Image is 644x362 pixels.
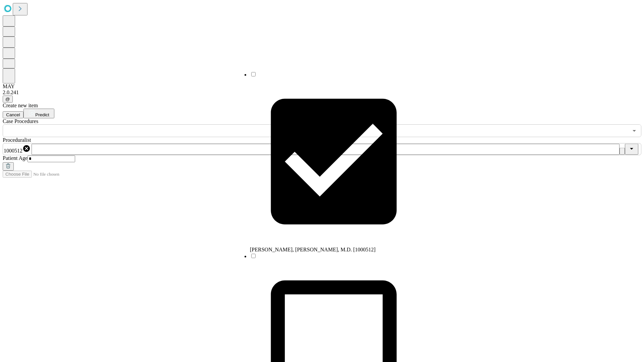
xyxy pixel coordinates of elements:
[3,137,31,143] span: Proceduralist
[3,96,13,103] button: @
[35,112,49,117] span: Predict
[3,83,641,89] div: MAY
[3,155,28,161] span: Patient Age
[3,103,38,108] span: Create new item
[3,111,23,118] button: Cancel
[630,126,639,135] button: Open
[6,112,20,117] span: Cancel
[3,118,38,124] span: Scheduled Procedure
[23,109,54,118] button: Predict
[620,148,625,155] button: Clear
[625,144,638,155] button: Close
[4,148,22,154] span: 1000512
[4,144,31,154] div: 1000512
[250,247,376,252] span: [PERSON_NAME], [PERSON_NAME], M.D. [1000512]
[3,89,641,96] div: 2.0.241
[5,97,10,102] span: @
